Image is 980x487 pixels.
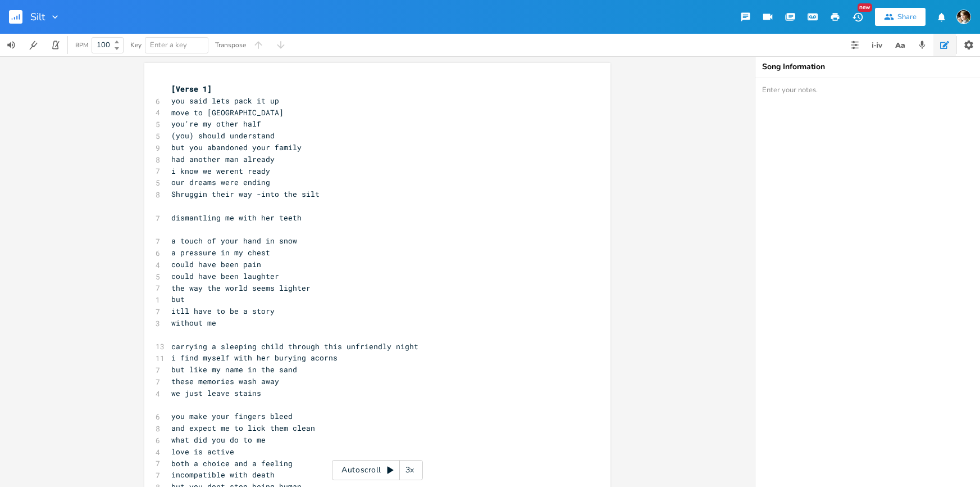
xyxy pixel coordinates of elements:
span: the way the world seems lighter [171,283,311,293]
span: dismantling me with her teeth [171,213,302,223]
div: BPM [75,42,88,48]
span: Enter a key [150,40,187,50]
span: move to [GEOGRAPHIC_DATA] [171,107,284,118]
span: and expect me to lick them clean [171,423,315,433]
div: Key [130,42,142,48]
span: love is active [171,447,234,457]
span: our dreams were ending [171,177,270,187]
div: New [858,3,872,12]
span: Shruggin their way -into the silt [171,189,320,199]
span: you're my other half [171,119,261,129]
div: Transpose [215,42,246,48]
span: i know we werent ready [171,166,270,176]
div: Share [897,12,917,22]
div: 3x [400,460,420,480]
span: these memories wash away [171,376,279,386]
span: could have been laughter [171,271,279,281]
span: Silt [30,12,45,22]
span: but you abandoned your family [171,142,302,152]
span: itll have to be a story [171,306,275,316]
div: Song Information [762,63,973,71]
span: both a choice and a feeling [171,458,293,468]
span: had another man already [171,154,275,164]
img: Robert Wise [956,10,971,24]
span: we just leave stains [171,388,261,398]
span: without me [171,318,216,328]
span: (you) should understand [171,130,275,141]
span: incompatible with death [171,470,275,480]
span: what did you do to me [171,435,266,445]
span: i find myself with her burying acorns [171,353,338,363]
div: Autoscroll [332,460,423,480]
span: but [171,294,185,304]
span: you make your fingers bleed [171,411,293,421]
span: [Verse 1] [171,84,212,94]
button: New [846,7,869,27]
span: a pressure in my chest [171,247,270,258]
button: Share [875,8,926,26]
span: carrying a sleeping child through this unfriendly night [171,341,418,351]
span: but like my name in the sand [171,364,297,375]
span: you said lets pack it up [171,96,279,106]
span: a touch of your hand in snow [171,236,297,246]
span: could have been pain [171,259,261,269]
